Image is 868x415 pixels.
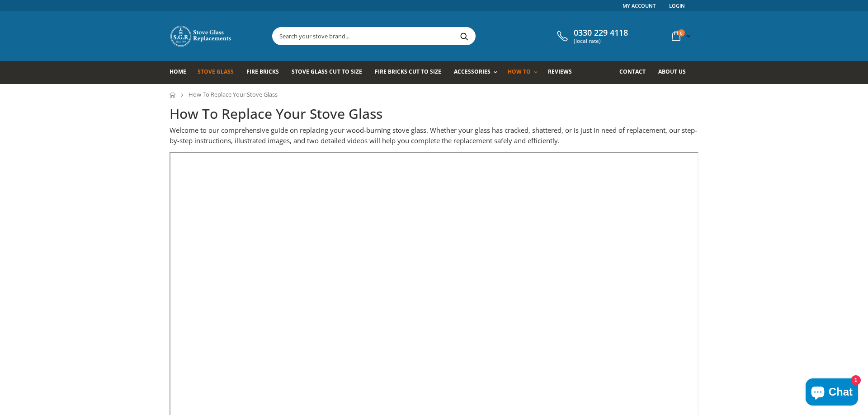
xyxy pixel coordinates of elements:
[246,61,286,84] a: Fire Bricks
[189,90,278,98] span: How To Replace Your Stove Glass
[678,29,685,37] span: 0
[454,61,502,84] a: Accessories
[555,28,628,44] a: 0330 229 4118 (local rate)
[292,61,368,84] a: Stove Glass Cut To Size
[170,105,698,123] h1: How To Replace Your Stove Glass
[170,125,698,145] p: Welcome to our comprehensive guide on replacing your wood-burning stove glass. Whether your glass...
[170,25,233,47] img: Stove Glass Replacement
[658,68,686,75] span: About us
[619,61,652,84] a: Contact
[170,92,176,98] a: Home
[273,28,576,45] input: Search your stove brand...
[198,68,234,75] span: Stove Glass
[292,68,362,75] span: Stove Glass Cut To Size
[574,28,628,38] span: 0330 229 4118
[668,27,693,45] a: 0
[375,68,441,75] span: Fire Bricks Cut To Size
[170,68,186,75] span: Home
[454,28,474,45] button: Search
[508,68,531,75] span: How To
[198,61,241,84] a: Stove Glass
[246,68,279,75] span: Fire Bricks
[375,61,448,84] a: Fire Bricks Cut To Size
[508,61,542,84] a: How To
[803,378,861,408] inbox-online-store-chat: Shopify online store chat
[619,68,646,75] span: Contact
[658,61,693,84] a: About us
[548,68,572,75] span: Reviews
[548,61,579,84] a: Reviews
[454,68,491,75] span: Accessories
[574,38,628,44] span: (local rate)
[170,61,193,84] a: Home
